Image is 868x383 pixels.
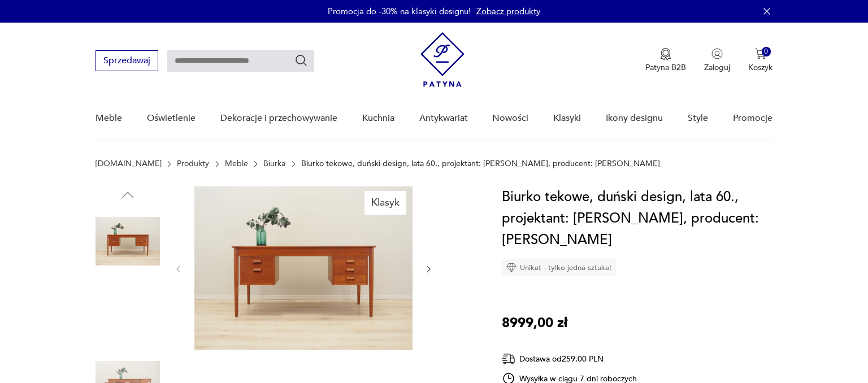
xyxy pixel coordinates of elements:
[733,97,772,140] a: Promocje
[96,159,162,168] a: [DOMAIN_NAME]
[225,159,248,168] a: Meble
[420,32,465,87] img: Patyna - sklep z meblami i dekoracjami vintage
[96,281,160,346] img: Zdjęcie produktu Biurko tekowe, duński design, lata 60., projektant: Børge Mogensen, producent: S...
[748,62,772,73] p: Koszyk
[748,48,772,73] button: 0Koszyk
[502,352,515,366] img: Ikona dostawy
[96,50,158,71] button: Sprzedawaj
[502,312,567,334] p: 8999,00 zł
[294,54,308,67] button: Szukaj
[755,48,766,59] img: Ikona koszyka
[645,48,686,73] button: Patyna B2B
[502,186,772,251] h1: Biurko tekowe, duński design, lata 60., projektant: [PERSON_NAME], producent: [PERSON_NAME]
[476,6,540,17] a: Zobacz produkty
[147,97,196,140] a: Oświetlenie
[762,47,771,56] div: 0
[704,62,730,73] p: Zaloguj
[328,6,471,17] p: Promocja do -30% na klasyki designu!
[301,159,660,168] p: Biurko tekowe, duński design, lata 60., projektant: [PERSON_NAME], producent: [PERSON_NAME]
[688,97,708,140] a: Style
[364,191,406,215] div: Klasyk
[362,97,394,140] a: Kuchnia
[645,62,686,73] p: Patyna B2B
[492,97,528,140] a: Nowości
[419,97,468,140] a: Antykwariat
[220,97,337,140] a: Dekoracje i przechowywanie
[711,48,723,59] img: Ikonka użytkownika
[606,97,663,140] a: Ikony designu
[194,186,413,350] img: Zdjęcie produktu Biurko tekowe, duński design, lata 60., projektant: Børge Mogensen, producent: S...
[704,48,730,73] button: Zaloguj
[506,263,517,273] img: Ikona diamentu
[502,259,616,276] div: Unikat - tylko jedna sztuka!
[502,352,637,366] div: Dostawa od 259,00 PLN
[263,159,285,168] a: Biurka
[645,48,686,73] a: Ikona medaluPatyna B2B
[660,48,671,60] img: Ikona medalu
[96,97,122,140] a: Meble
[96,209,160,273] img: Zdjęcie produktu Biurko tekowe, duński design, lata 60., projektant: Børge Mogensen, producent: S...
[96,58,158,66] a: Sprzedawaj
[177,159,209,168] a: Produkty
[553,97,581,140] a: Klasyki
